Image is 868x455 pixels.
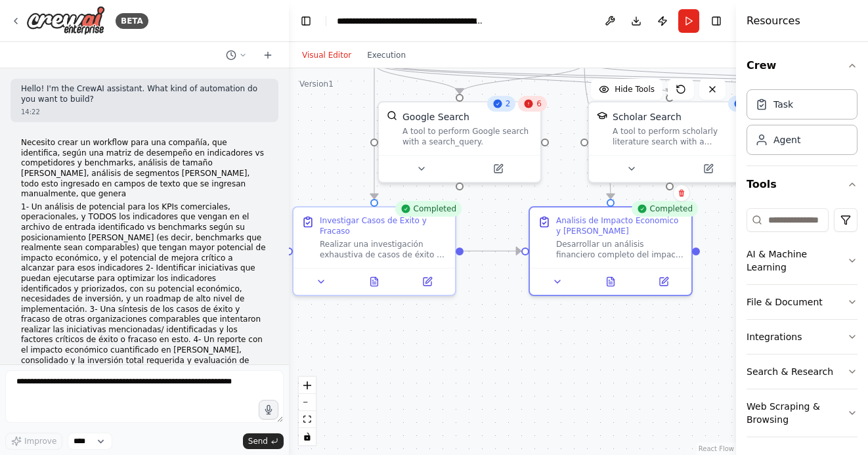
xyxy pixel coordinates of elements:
[395,201,462,217] div: Completed
[221,47,252,63] button: Switch to previous chat
[320,239,447,260] div: Realizar una investigación exhaustiva de casos de éxito y fracaso de organizaciones que hayan imp...
[259,400,278,420] button: Click to speak your automation idea
[404,274,450,290] button: Open in side panel
[747,237,857,284] button: AI & Machine Learning
[747,389,857,437] button: Web Scraping & Browsing
[773,98,793,111] div: Task
[747,355,857,389] button: Search & Research
[5,433,62,450] button: Improve
[299,377,316,445] div: React Flow controls
[747,320,857,354] button: Integrations
[773,133,800,146] div: Agent
[299,411,316,428] button: fit view
[747,285,857,319] button: File & Document
[116,13,148,29] div: BETA
[673,184,690,202] button: Delete node
[297,12,315,30] button: Hide left sidebar
[671,161,745,177] button: Open in side panel
[461,161,535,177] button: Open in side panel
[556,239,684,260] div: Desarrollar un análisis financiero completo del impacto económico de las iniciativas descritas en...
[707,12,726,30] button: Hide right sidebar
[21,138,268,200] p: Necesito crear un workflow para una compañía, que identifica, según una matriz de desempeño en in...
[747,203,857,448] div: Tools
[21,107,268,117] div: 14:22
[699,445,734,452] a: React Flow attribution
[337,14,485,28] nav: breadcrumb
[536,98,542,109] span: 6
[597,110,607,121] img: SerplyScholarSearchTool
[747,166,857,203] button: Tools
[320,215,447,236] div: Investigar Casos de Exito y Fracaso
[613,126,743,147] div: A tool to perform scholarly literature search with a search_query.
[387,110,397,121] img: SerplyWebSearchTool
[556,215,684,236] div: Analisis de Impacto Economico y [PERSON_NAME]
[506,98,511,109] span: 2
[243,433,284,449] button: Send
[368,64,381,199] g: Edge from f86f57db-af77-44e2-9be3-9498c97c9b3b to b79f0832-f955-4409-bc89-aebf6730c53c
[26,6,105,35] img: Logo
[292,206,456,296] div: CompletedInvestigar Casos de Exito y FracasoRealizar una investigación exhaustiva de casos de éxi...
[583,274,639,290] button: View output
[453,64,591,94] g: Edge from e6f22eea-54bf-42b9-a83b-6e4ca50f0b06 to befc0fa9-17fb-4621-b7b3-a46d21634634
[591,79,662,100] button: Hide Tools
[402,126,532,147] div: A tool to perform Google search with a search_query.
[402,110,469,123] div: Google Search
[529,206,693,296] div: CompletedAnalisis de Impacto Economico y [PERSON_NAME]Desarrollar un análisis financiero completo...
[21,84,268,104] p: Hello! I'm the CrewAI assistant. What kind of automation do you want to build?
[378,101,542,183] div: 26SerplyWebSearchToolGoogle SearchA tool to perform Google search with a search_query.
[299,394,316,411] button: zoom out
[588,101,752,183] div: SerplyScholarSearchToolScholar SearchA tool to perform scholarly literature search with a search_...
[613,110,682,123] div: Scholar Search
[299,377,316,394] button: zoom in
[359,47,414,63] button: Execution
[299,79,334,89] div: Version 1
[24,436,56,446] span: Improve
[347,274,402,290] button: View output
[257,47,278,63] button: Start a new chat
[632,201,698,217] div: Completed
[21,202,268,376] p: 1- Un análisis de potencial para los KPIs comerciales, operacionales, y TODOS los indicadores que...
[294,47,359,63] button: Visual Editor
[464,244,521,257] g: Edge from b79f0832-f955-4409-bc89-aebf6730c53c to 0a66808e-9750-44da-8174-4f64cab8ad07
[747,84,857,165] div: Crew
[615,84,655,95] span: Hide Tools
[578,64,617,199] g: Edge from e6f22eea-54bf-42b9-a83b-6e4ca50f0b06 to 0a66808e-9750-44da-8174-4f64cab8ad07
[747,13,800,29] h4: Resources
[248,436,268,446] span: Send
[641,274,686,290] button: Open in side panel
[747,47,857,84] button: Crew
[299,428,316,445] button: toggle interactivity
